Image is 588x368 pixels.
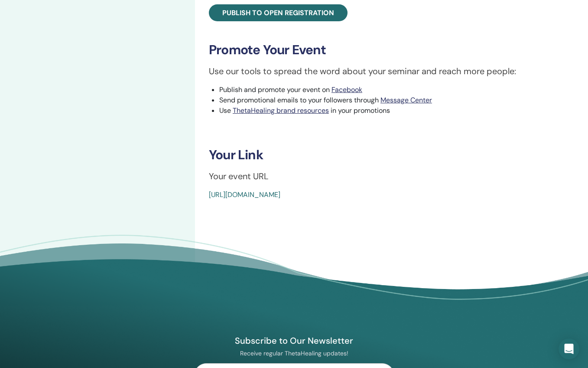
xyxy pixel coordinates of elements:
[209,65,573,78] p: Use our tools to spread the word about your seminar and reach more people:
[380,95,432,105] a: Message Center
[222,8,334,17] span: Publish to open registration
[194,335,394,346] h4: Subscribe to Our Newsletter
[194,349,394,357] p: Receive regular ThetaHealing updates!
[219,85,573,95] li: Publish and promote your event on
[209,190,280,199] a: [URL][DOMAIN_NAME]
[209,147,573,163] h3: Your Link
[219,105,573,116] li: Use in your promotions
[219,95,573,105] li: Send promotional emails to your followers through
[209,4,348,21] a: Publish to open registration
[209,170,573,183] p: Your event URL
[233,106,329,115] a: ThetaHealing brand resources
[209,42,573,58] h3: Promote Your Event
[559,338,579,359] div: Open Intercom Messenger
[331,85,362,94] a: Facebook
